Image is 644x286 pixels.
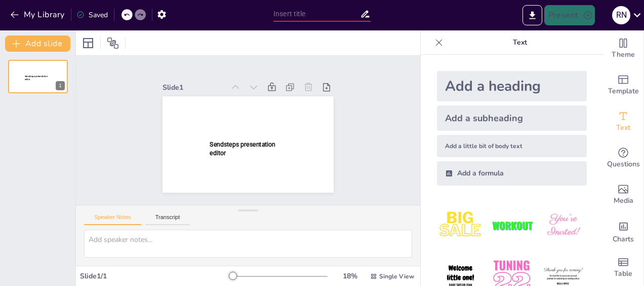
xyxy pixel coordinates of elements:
[80,271,230,281] div: Slide 1 / 1
[603,30,643,67] div: Change the overall theme
[616,122,630,133] span: Text
[437,135,587,157] div: Add a little bit of body text
[603,213,643,249] div: Add charts and graphs
[614,268,632,279] span: Table
[603,67,643,103] div: Add ready made slides
[612,49,635,60] span: Theme
[603,140,643,176] div: Get real-time input from your audience
[544,5,595,25] button: Present
[603,176,643,213] div: Add images, graphics, shapes or video
[612,5,630,25] button: R N
[8,7,69,23] button: My Library
[379,272,414,280] span: Single View
[76,10,108,20] div: Saved
[107,37,119,49] span: Position
[612,6,630,24] div: R N
[84,214,141,225] button: Speaker Notes
[8,60,68,93] div: 1
[56,81,65,90] div: 1
[273,7,360,21] input: Insert title
[437,202,484,249] img: 1.jpeg
[25,75,48,81] span: Sendsteps presentation editor
[603,249,643,286] div: Add a table
[488,202,535,249] img: 2.jpeg
[614,195,633,206] span: Media
[210,140,275,157] span: Sendsteps presentation editor
[5,35,70,52] button: Add slide
[437,105,587,131] div: Add a subheading
[607,159,640,170] span: Questions
[145,214,190,225] button: Transcript
[603,103,643,140] div: Add text boxes
[522,5,542,25] button: Export to PowerPoint
[437,161,587,186] div: Add a formula
[447,30,593,55] p: Text
[613,234,634,245] span: Charts
[338,271,362,281] div: 18 %
[163,83,224,92] div: Slide 1
[80,35,96,51] div: Layout
[540,202,587,249] img: 3.jpeg
[437,71,587,101] div: Add a heading
[608,86,639,97] span: Template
